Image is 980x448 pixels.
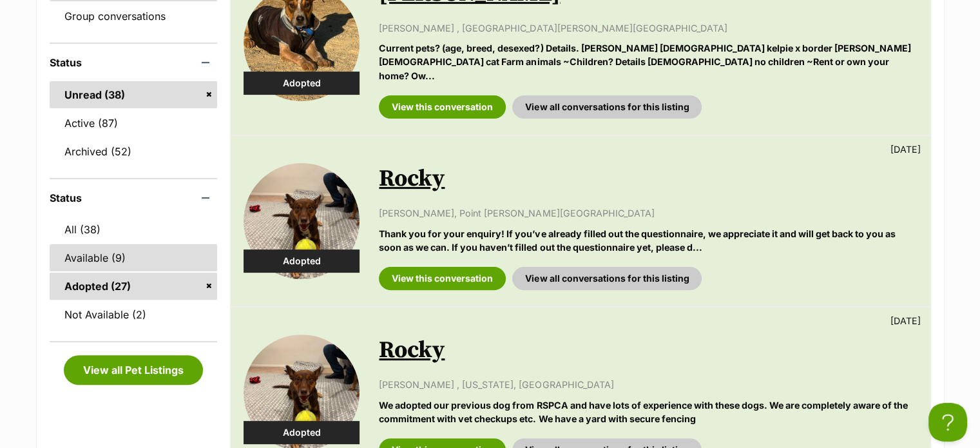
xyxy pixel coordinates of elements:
a: Archived (52) [50,138,218,165]
p: We adopted our previous dog from RSPCA and have lots of experience with these dogs. We are comple... [379,398,917,426]
a: Not Available (2) [50,301,218,328]
a: View all conversations for this listing [512,95,702,119]
img: Rocky [244,163,360,279]
a: Adopted (27) [50,273,218,300]
a: Group conversations [50,3,218,30]
a: Active (87) [50,110,218,137]
a: View all conversations for this listing [512,267,702,290]
p: [PERSON_NAME], Point [PERSON_NAME][GEOGRAPHIC_DATA] [379,206,917,220]
a: View this conversation [379,95,506,119]
header: Status [50,192,218,204]
div: Adopted [244,421,360,444]
a: Unread (38) [50,81,218,108]
p: [DATE] [890,314,921,327]
a: View this conversation [379,267,506,290]
a: Available (9) [50,244,218,271]
iframe: Help Scout Beacon - Open [928,403,967,442]
div: Adopted [244,72,360,95]
p: [PERSON_NAME] , [GEOGRAPHIC_DATA][PERSON_NAME][GEOGRAPHIC_DATA] [379,21,917,35]
div: Adopted [244,249,360,273]
p: Current pets? (age, breed, desexed?) Details. [PERSON_NAME] [DEMOGRAPHIC_DATA] kelpie x border [P... [379,41,917,83]
header: Status [50,57,218,68]
a: Rocky [379,336,445,365]
a: Rocky [379,164,445,193]
p: [PERSON_NAME] , [US_STATE], [GEOGRAPHIC_DATA] [379,378,917,391]
a: View all Pet Listings [64,355,203,385]
p: [DATE] [890,142,921,156]
p: Thank you for your enquiry! If you’ve already filled out the questionnaire, we appreciate it and ... [379,227,917,255]
a: All (38) [50,216,218,243]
